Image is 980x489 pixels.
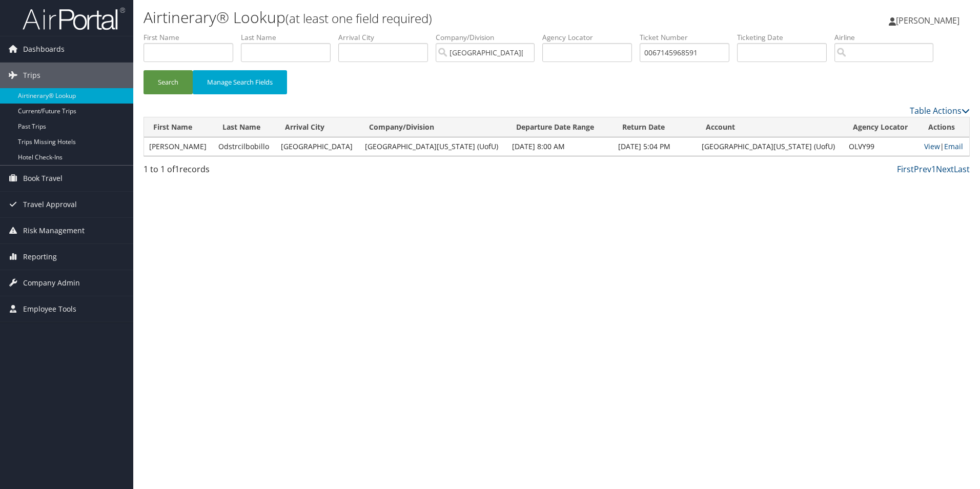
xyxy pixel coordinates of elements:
td: [GEOGRAPHIC_DATA][US_STATE] (UofU) [360,137,507,156]
button: Manage Search Fields [193,70,287,94]
span: Travel Approval [23,192,77,217]
label: Airline [834,32,941,43]
span: Risk Management [23,218,85,243]
th: Departure Date Range: activate to sort column ascending [507,117,613,137]
span: Dashboards [23,36,65,62]
small: (at least one field required) [285,10,432,27]
a: [PERSON_NAME] [889,5,970,36]
th: Actions [919,117,969,137]
label: Company/Division [436,32,542,43]
a: Next [936,164,954,175]
td: OLVY99 [844,137,918,156]
a: First [897,164,914,175]
span: Reporting [23,244,57,270]
a: Prev [914,164,931,175]
span: Book Travel [23,166,63,191]
img: airportal-logo.png [23,7,125,31]
span: Employee Tools [23,296,76,322]
label: Ticketing Date [737,32,834,43]
th: Last Name: activate to sort column ascending [213,117,276,137]
a: 1 [931,164,936,175]
th: Company/Division [360,117,507,137]
td: [DATE] 5:04 PM [613,137,697,156]
label: Last Name [241,32,338,43]
a: Email [944,141,963,151]
a: Last [954,164,970,175]
td: [GEOGRAPHIC_DATA][US_STATE] (UofU) [697,137,844,156]
span: Company Admin [23,270,80,296]
span: Trips [23,63,40,88]
h1: Airtinerary® Lookup [144,7,695,28]
label: First Name [144,32,241,43]
a: View [924,141,940,151]
label: Agency Locator [542,32,640,43]
th: Account: activate to sort column ascending [697,117,844,137]
td: | [919,137,969,156]
span: [PERSON_NAME] [896,15,959,26]
div: 1 to 1 of records [144,163,339,180]
td: [GEOGRAPHIC_DATA] [276,137,360,156]
th: Agency Locator: activate to sort column ascending [844,117,918,137]
th: First Name: activate to sort column ascending [144,117,213,137]
th: Return Date: activate to sort column ascending [613,117,697,137]
span: 1 [175,164,179,175]
th: Arrival City: activate to sort column ascending [276,117,360,137]
label: Ticket Number [640,32,737,43]
button: Search [144,70,193,94]
td: Odstrcilbobillo [213,137,276,156]
td: [DATE] 8:00 AM [507,137,613,156]
label: Arrival City [338,32,436,43]
a: Table Actions [910,105,970,116]
td: [PERSON_NAME] [144,137,213,156]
